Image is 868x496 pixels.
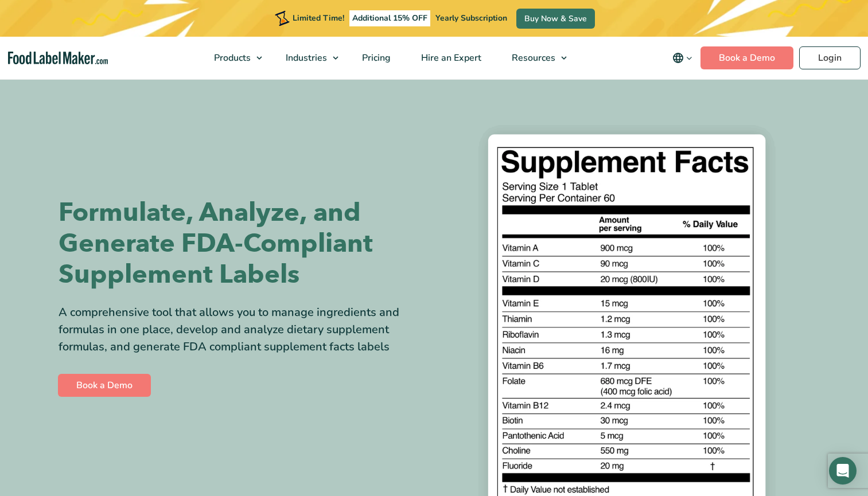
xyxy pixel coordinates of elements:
[829,457,857,485] div: Open Intercom Messenger
[406,37,494,79] a: Hire an Expert
[508,52,556,64] span: Resources
[347,37,403,79] a: Pricing
[799,46,861,69] a: Login
[349,10,430,26] span: Additional 15% OFF
[271,37,344,79] a: Industries
[58,374,151,397] a: Book a Demo
[700,46,793,69] a: Book a Demo
[293,13,344,24] span: Limited Time!
[516,9,595,29] a: Buy Now & Save
[59,197,426,290] h1: Formulate, Analyze, and Generate FDA-Compliant Supplement Labels
[435,13,507,24] span: Yearly Subscription
[359,52,392,64] span: Pricing
[418,52,482,64] span: Hire an Expert
[59,304,426,356] div: A comprehensive tool that allows you to manage ingredients and formulas in one place, develop and...
[497,37,573,79] a: Resources
[199,37,268,79] a: Products
[282,52,328,64] span: Industries
[211,52,252,64] span: Products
